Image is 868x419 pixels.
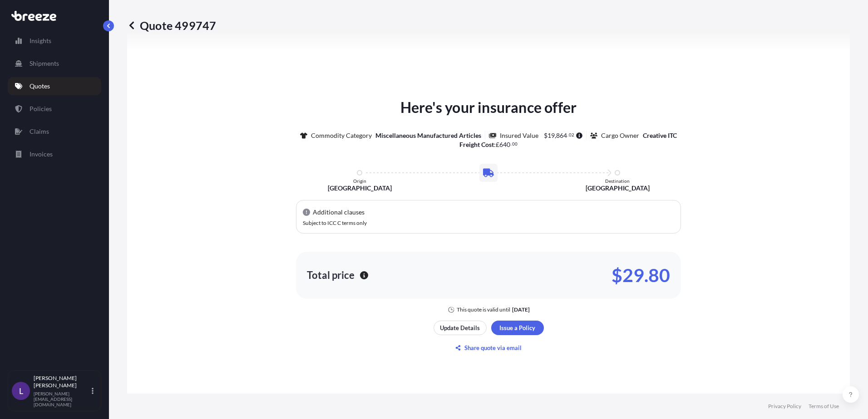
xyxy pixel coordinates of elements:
a: Shipments [8,54,101,73]
button: Update Details [434,321,487,335]
a: Claims [8,122,101,141]
p: Commodity Category [311,131,372,140]
span: 640 [499,141,510,148]
p: Cargo Owner [601,131,639,140]
p: Total price [307,271,355,280]
a: Quotes [8,77,101,95]
span: L [19,386,23,395]
span: . [567,133,568,136]
p: Here's your insurance offer [400,97,577,118]
span: £ [496,141,499,148]
p: Creative ITC [643,131,677,140]
span: 00 [512,142,518,146]
p: [PERSON_NAME][EMAIL_ADDRESS][DOMAIN_NAME] [34,391,90,407]
p: Claims [30,127,49,136]
span: , [555,132,556,139]
p: Origin [353,178,366,184]
span: . [511,142,512,146]
button: Share quote via email [434,341,544,355]
a: Policies [8,100,101,118]
a: Privacy Policy [768,403,801,410]
p: Miscellaneous Manufactured Articles [375,131,481,140]
p: Share quote via email [464,343,522,352]
button: Issue a Policy [491,321,544,335]
p: This quote is valid until [457,306,510,313]
p: Quotes [30,82,50,91]
b: Freight Cost [459,141,494,148]
p: Insured Value [500,131,538,140]
p: Quote 499747 [127,18,216,33]
p: Invoices [30,150,53,159]
p: : [459,140,518,149]
p: [GEOGRAPHIC_DATA] [328,184,392,193]
span: 02 [569,133,574,136]
p: [DATE] [512,306,530,313]
a: Terms of Use [809,403,839,410]
p: Shipments [30,59,59,68]
p: $29.80 [612,268,670,283]
p: [PERSON_NAME] [PERSON_NAME] [34,375,90,389]
span: 19 [547,132,555,139]
p: Additional clauses [313,208,365,217]
a: Insights [8,32,101,50]
p: [GEOGRAPHIC_DATA] [586,184,650,193]
p: Issue a Policy [499,323,535,332]
p: Destination [605,178,630,184]
p: Insights [30,36,51,45]
p: Subject to ICC C terms only [303,220,674,226]
p: Update Details [440,323,480,332]
a: Invoices [8,145,101,163]
span: 864 [556,132,567,139]
span: $ [544,132,547,139]
p: Policies [30,104,52,113]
